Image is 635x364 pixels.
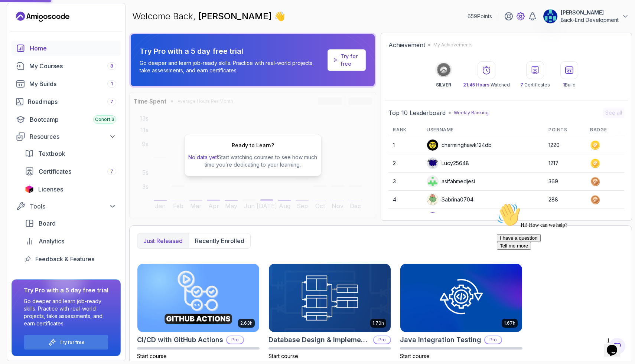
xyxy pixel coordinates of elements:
[39,167,71,176] span: Certificates
[544,154,586,173] td: 1217
[188,154,218,160] span: No data yet!
[132,10,285,22] p: Welcome Back,
[372,320,384,326] p: 1.70h
[586,124,624,136] th: Badge
[12,130,121,143] button: Resources
[143,236,183,245] p: Just released
[12,112,121,127] a: bootcamp
[427,194,438,205] img: default monster avatar
[232,142,274,149] h2: Ready to Learn?
[427,212,438,223] img: user profile image
[400,264,522,332] img: Java Integration Testing card
[29,62,116,70] div: My Courses
[12,94,121,109] a: roadmaps
[494,200,628,331] iframe: chat widget
[24,298,108,327] p: Go deeper and learn job-ready skills. Practice with real-world projects, take assessments, and ea...
[195,236,244,245] p: Recently enrolled
[24,335,108,350] button: Try for free
[30,115,116,124] div: Bootcamp
[137,264,259,332] img: CI/CD with GitHub Actions card
[374,336,390,344] p: Pro
[400,335,481,345] h2: Java Integration Testing
[35,255,94,263] span: Feedback & Features
[436,82,451,88] p: SILVER
[268,353,298,359] span: Start course
[38,149,65,158] span: Textbook
[12,76,121,91] a: builds
[422,124,544,136] th: Username
[274,10,285,22] span: 👋
[468,13,492,20] p: 659 Points
[427,157,469,169] div: Lucy25648
[30,202,116,211] div: Tools
[463,82,489,88] span: 21.45 Hours
[39,219,56,228] span: Board
[454,110,489,116] p: Weekly Ranking
[269,264,391,332] img: Database Design & Implementation card
[427,176,438,187] img: user profile image
[543,9,629,24] button: user profile image[PERSON_NAME]Back-End Development
[240,320,253,326] p: 2.63h
[20,252,121,266] a: feedback
[388,136,422,154] td: 1
[400,263,522,360] a: Java Integration Testing card1.67hJava Integration TestingProStart course
[137,335,223,345] h2: CI/CD with GitHub Actions
[388,154,422,173] td: 2
[29,79,116,88] div: My Builds
[485,336,501,344] p: Pro
[3,34,47,42] button: I have a question
[28,97,116,106] div: Roadmaps
[140,46,325,56] p: Try Pro with a 5 day free trial
[140,59,325,74] p: Go deeper and learn job-ready skills. Practice with real-world projects, take assessments, and ea...
[198,11,274,22] span: [PERSON_NAME]
[20,164,121,179] a: certificates
[227,336,243,344] p: Pro
[12,200,121,213] button: Tools
[268,263,391,360] a: Database Design & Implementation card1.70hDatabase Design & ImplementationProStart course
[544,191,586,209] td: 288
[25,186,34,193] img: jetbrains icon
[3,3,27,27] img: :wave:
[268,335,370,345] h2: Database Design & Implementation
[427,194,473,206] div: Sabrina0704
[563,82,576,88] p: Build
[137,233,189,248] button: Just released
[388,191,422,209] td: 4
[111,81,113,87] span: 1
[38,185,63,194] span: Licenses
[427,176,475,187] div: asifahmedjesi
[388,40,425,49] h2: Achievement
[604,334,628,357] iframe: chat widget
[544,124,586,136] th: Points
[110,168,113,174] span: 7
[59,340,85,345] a: Try for free
[20,182,121,197] a: licenses
[39,237,64,246] span: Analytics
[388,108,446,117] h2: Top 10 Leaderboard
[463,82,510,88] p: Watched
[189,233,250,248] button: Recently enrolled
[388,124,422,136] th: Rank
[427,139,492,151] div: charminghawk124db
[433,42,473,48] p: My Achievements
[20,216,121,231] a: board
[16,11,69,23] a: Landing page
[520,82,523,88] span: 7
[561,9,619,16] p: [PERSON_NAME]
[427,140,438,151] img: user profile image
[95,117,114,122] span: Cohort 3
[603,108,624,118] button: See all
[12,41,121,56] a: home
[110,63,113,69] span: 8
[30,132,116,141] div: Resources
[3,42,37,50] button: Tell me more
[544,173,586,191] td: 369
[388,173,422,191] td: 3
[400,353,430,359] span: Start course
[563,82,565,88] span: 1
[544,136,586,154] td: 1220
[543,9,557,23] img: user profile image
[341,53,359,68] a: Try for free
